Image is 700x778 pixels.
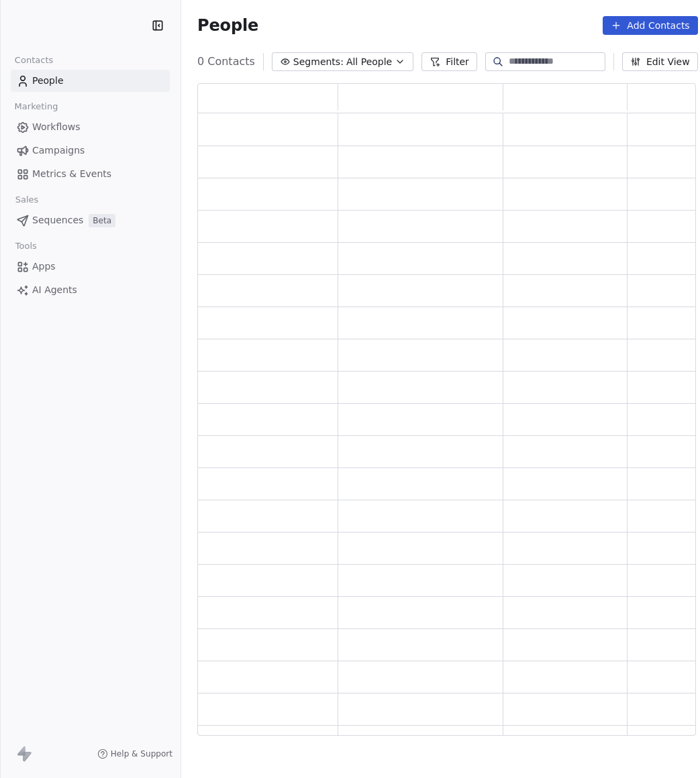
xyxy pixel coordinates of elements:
[111,748,172,759] span: Help & Support
[32,144,85,158] span: Campaigns
[11,256,170,278] a: Apps
[603,16,697,35] button: Add Contacts
[421,52,477,71] button: Filter
[32,283,77,297] span: AI Agents
[346,55,392,69] span: All People
[9,236,42,256] span: Tools
[32,74,64,88] span: People
[11,140,170,162] a: Campaigns
[97,748,172,759] a: Help & Support
[9,97,64,117] span: Marketing
[89,214,115,227] span: Beta
[32,213,83,227] span: Sequences
[11,163,170,185] a: Metrics & Events
[197,54,255,70] span: 0 Contacts
[293,55,344,69] span: Segments:
[11,70,170,92] a: People
[11,279,170,301] a: AI Agents
[197,15,258,36] span: People
[32,120,81,134] span: Workflows
[9,50,59,70] span: Contacts
[11,116,170,138] a: Workflows
[32,167,111,181] span: Metrics & Events
[11,209,170,231] a: SequencesBeta
[32,260,56,274] span: Apps
[622,52,698,71] button: Edit View
[9,190,44,210] span: Sales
